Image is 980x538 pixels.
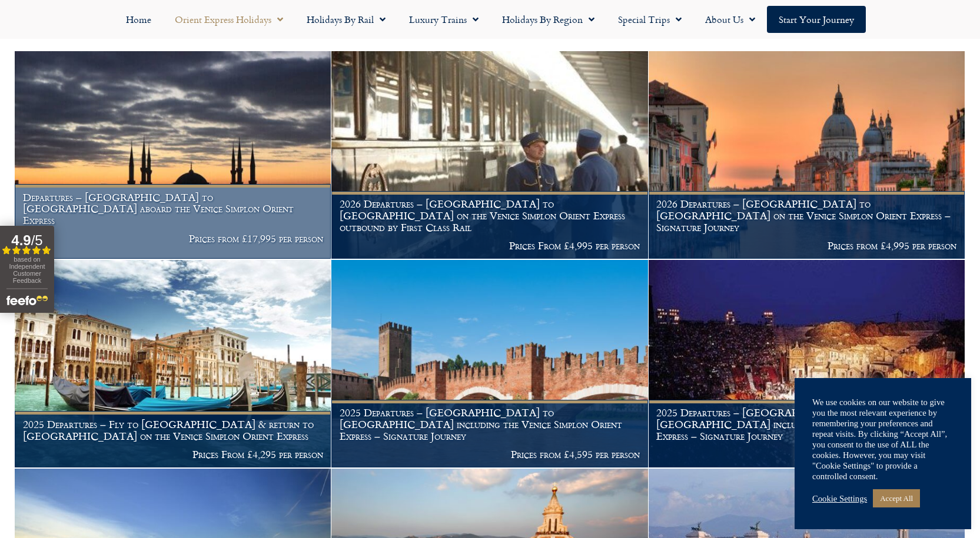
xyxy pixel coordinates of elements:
a: Home [114,6,163,33]
h1: 2026 Departures – [GEOGRAPHIC_DATA] to [GEOGRAPHIC_DATA] on the Venice Simplon Orient Express out... [340,198,640,233]
a: Holidays by Region [490,6,606,33]
a: About Us [693,6,767,33]
a: 2025 Departures – Fly to [GEOGRAPHIC_DATA] & return to [GEOGRAPHIC_DATA] on the Venice Simplon Or... [15,260,331,468]
a: 2026 Departures – [GEOGRAPHIC_DATA] to [GEOGRAPHIC_DATA] on the Venice Simplon Orient Express out... [331,51,648,259]
a: Accept All [873,489,920,507]
a: 2025 Departures – [GEOGRAPHIC_DATA] to [GEOGRAPHIC_DATA] including the Venice Simplon Orient Expr... [649,260,965,468]
nav: Menu [6,6,974,33]
p: Prices from £4,595 per person [340,449,640,460]
a: Orient Express Holidays [163,6,295,33]
a: Departures – [GEOGRAPHIC_DATA] to [GEOGRAPHIC_DATA] aboard the Venice Simplon Orient Express Pric... [15,51,331,259]
a: Holidays by Rail [295,6,397,33]
img: Orient Express Special Venice compressed [649,51,965,259]
p: Prices From £4,295 per person [23,449,323,460]
p: Prices from £17,995 per person [23,233,323,245]
h1: 2026 Departures – [GEOGRAPHIC_DATA] to [GEOGRAPHIC_DATA] on the Venice Simplon Orient Express – S... [656,198,956,233]
p: Prices From £4,995 per person [340,240,640,252]
a: Special Trips [606,6,693,33]
h1: 2025 Departures – Fly to [GEOGRAPHIC_DATA] & return to [GEOGRAPHIC_DATA] on the Venice Simplon Or... [23,419,323,442]
a: 2025 Departures – [GEOGRAPHIC_DATA] to [GEOGRAPHIC_DATA] including the Venice Simplon Orient Expr... [331,260,648,468]
img: venice aboard the Orient Express [15,260,331,467]
div: We use cookies on our website to give you the most relevant experience by remembering your prefer... [812,397,954,482]
p: Prices from £4,995 per person [656,240,956,252]
a: Start your Journey [767,6,866,33]
a: Luxury Trains [397,6,490,33]
a: 2026 Departures – [GEOGRAPHIC_DATA] to [GEOGRAPHIC_DATA] on the Venice Simplon Orient Express – S... [649,51,965,259]
h1: 2025 Departures – [GEOGRAPHIC_DATA] to [GEOGRAPHIC_DATA] including the Venice Simplon Orient Expr... [340,407,640,442]
p: Prices From £4,595 per person [656,449,956,460]
h1: 2025 Departures – [GEOGRAPHIC_DATA] to [GEOGRAPHIC_DATA] including the Venice Simplon Orient Expr... [656,407,956,442]
h1: Departures – [GEOGRAPHIC_DATA] to [GEOGRAPHIC_DATA] aboard the Venice Simplon Orient Express [23,192,323,226]
a: Cookie Settings [812,493,867,504]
